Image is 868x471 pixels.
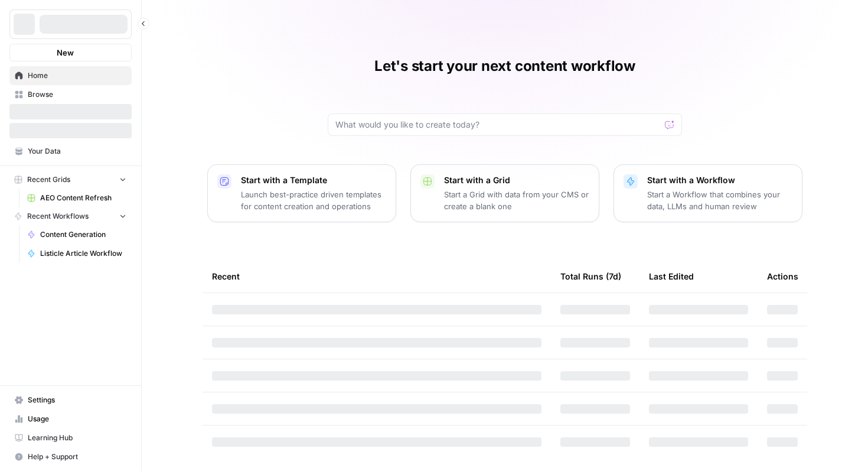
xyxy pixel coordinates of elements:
p: Start with a Grid [444,174,589,186]
span: Browse [28,89,126,100]
span: Your Data [28,146,126,157]
button: Start with a TemplateLaunch best-practice driven templates for content creation and operations [207,164,396,222]
span: Usage [28,414,126,424]
span: Settings [28,395,126,405]
span: New [57,47,74,59]
span: Listicle Article Workflow [40,248,126,259]
a: Home [9,66,132,85]
button: Start with a GridStart a Grid with data from your CMS or create a blank one [410,164,599,222]
a: Learning Hub [9,428,132,447]
span: Help + Support [28,451,126,462]
span: Recent Workflows [27,211,89,222]
a: Content Generation [22,225,132,244]
div: Total Runs (7d) [560,260,621,293]
a: Listicle Article Workflow [22,244,132,263]
button: Start with a WorkflowStart a Workflow that combines your data, LLMs and human review [614,164,802,222]
span: Content Generation [40,229,126,240]
p: Start with a Workflow [647,174,792,186]
button: Recent Workflows [9,207,132,225]
span: Home [28,70,126,81]
button: Help + Support [9,447,132,466]
div: Last Edited [649,260,694,293]
a: Your Data [9,142,132,161]
a: Usage [9,410,132,428]
button: Recent Grids [9,171,132,189]
a: Browse [9,85,132,104]
a: Settings [9,391,132,410]
p: Start a Grid with data from your CMS or create a blank one [444,189,589,212]
p: Start with a Template [241,174,386,186]
span: AEO Content Refresh [40,193,126,203]
div: Actions [767,260,798,293]
p: Start a Workflow that combines your data, LLMs and human review [647,189,792,212]
input: What would you like to create today? [335,119,660,131]
span: Learning Hub [28,433,126,443]
span: Recent Grids [27,174,70,185]
h1: Let's start your next content workflow [374,57,635,76]
div: Recent [212,260,541,293]
button: New [9,44,132,61]
p: Launch best-practice driven templates for content creation and operations [241,189,386,212]
a: AEO Content Refresh [22,189,132,207]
